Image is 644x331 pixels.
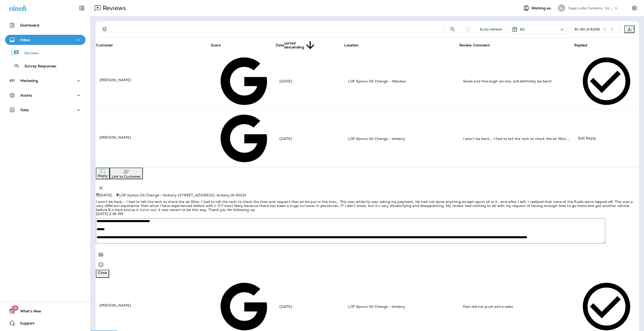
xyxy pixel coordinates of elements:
span: Score [211,43,227,47]
div: 61 - 80 of 6208 [575,27,600,31]
span: What's New [15,309,41,315]
p: Assets [20,93,32,97]
span: LOF Xpress Oil Change - Ankeny - [STREET_ADDRESS] , Ankeny , IA 50021 [119,193,246,197]
span: Location [344,43,365,47]
p: [DATE] 2:38 PM [96,212,639,216]
p: [PERSON_NAME] [100,77,207,82]
p: I won’t be back…. I had to tell the tech to check the air filter, I had to tell the tech to check... [96,200,639,212]
button: Close [96,270,109,278]
div: SL [558,4,565,12]
button: Survey Responses [5,61,86,71]
span: LOF Xpress Oil Change - Waukee [348,79,406,83]
div: Click to view Customer Drawer [100,135,207,140]
span: Location [344,43,359,47]
span: Working as: [531,6,553,10]
button: Link to Customer [110,168,143,179]
p: Dashboard [20,23,39,27]
span: Customer [96,43,113,47]
span: Review Comment [459,43,497,47]
span: Support [15,321,34,327]
button: Assets [5,90,86,100]
p: Edit Reply [578,136,596,139]
td: [DATE] [275,110,344,167]
button: Select an emoji [96,260,106,270]
p: Auto refresh [480,27,502,31]
button: Dashboard [5,20,86,30]
button: Search Reviews [448,24,458,34]
span: Customer [96,43,119,47]
p: Reviews [101,4,126,12]
span: 19 [12,306,18,311]
p: All [520,27,525,31]
span: Replied [574,43,594,47]
span: Review Comment [459,43,490,47]
p: Close [98,270,107,275]
button: Data [5,105,86,115]
p: [PERSON_NAME] [100,135,207,140]
button: 19What's New [5,306,86,316]
button: Support [5,318,86,328]
p: [PERSON_NAME] [100,303,207,308]
button: Settings [630,4,639,13]
p: Sage Lube Systems, Inc dba LOF Xpress Oil Change [568,6,614,10]
span: 2 Stars [271,136,556,140]
span: 5 Stars [271,79,556,83]
button: Collapse Sidebar [75,3,89,13]
p: Data [20,108,29,112]
p: [DATE] [99,193,112,197]
span: sorted descending [284,41,304,49]
input: ant design [462,27,474,31]
button: Add in a premade template [96,250,106,260]
p: Inbox [20,38,30,42]
div: Great and thorough service, will definitely be back! [463,79,570,84]
p: Reviews [19,51,39,56]
td: [DATE] [275,53,344,110]
button: Inbox [5,35,86,45]
button: Reviews [5,47,86,58]
span: LOF Xpress Oil Change - Ankeny [348,304,405,309]
div: I won’t be back…. I had to tell the tech to check the air filter, I had to tell the tech to check... [463,136,570,141]
button: Reply [96,168,110,179]
button: Marketing [5,76,86,86]
p: Marketing [20,79,38,83]
div: Fast did not push extra sales [463,304,570,309]
span: 5 Stars [271,304,556,308]
span: Datesorted descending [276,39,316,51]
span: Date [276,43,284,47]
span: Score [211,43,221,47]
span: Replied [574,43,587,47]
button: Filters [100,24,110,34]
p: Survey Responses [19,64,56,69]
button: Export as CSV [624,25,634,33]
span: LOF Xpress Oil Change - Ankeny [348,136,405,141]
